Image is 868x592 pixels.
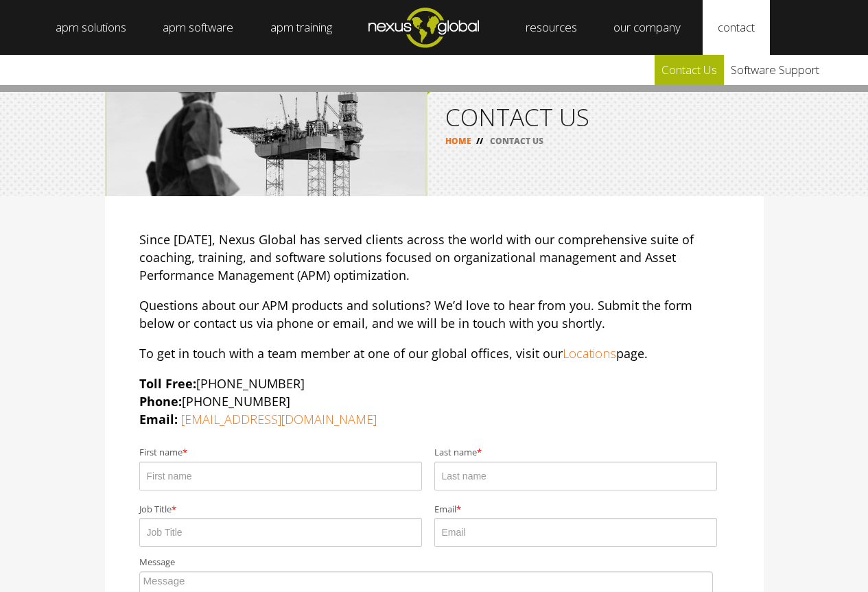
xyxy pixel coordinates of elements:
[139,504,172,515] span: Job Title
[139,344,729,362] p: To get in touch with a team member at one of our global offices, visit our page.
[139,393,182,410] strong: Phone:
[181,411,377,427] a: [EMAIL_ADDRESS][DOMAIN_NAME]
[434,518,717,547] input: Email
[655,55,724,85] a: Contact Us
[445,135,471,147] a: HOME
[139,296,729,332] p: Questions about our APM products and solutions? We’d love to hear from you. Submit the form below...
[434,504,456,515] span: Email
[139,411,178,427] strong: Email:
[139,557,175,568] span: Message
[139,375,196,392] strong: Toll Free:
[724,55,826,85] a: Software Support
[139,518,422,547] input: Job Title
[139,230,729,284] p: Since [DATE], Nexus Global has served clients across the world with our comprehensive suite of co...
[563,345,616,362] a: Locations
[434,462,717,490] input: Last name
[471,135,488,147] span: //
[434,447,477,458] span: Last name
[445,105,746,129] h1: CONTACT US
[139,375,729,428] p: [PHONE_NUMBER] [PHONE_NUMBER]
[139,462,422,490] input: First name
[139,447,183,458] span: First name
